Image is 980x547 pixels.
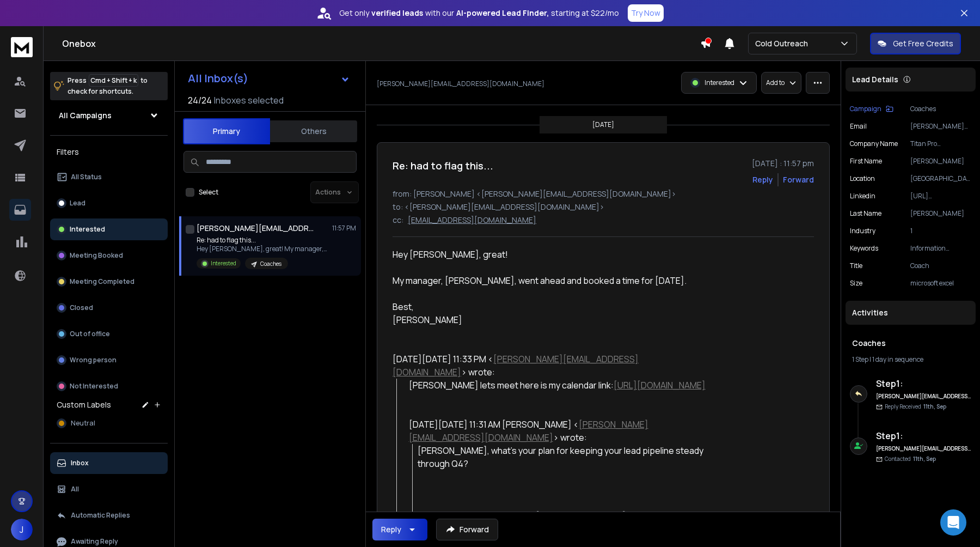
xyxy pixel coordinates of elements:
div: [DATE][DATE] 11:31 AM [PERSON_NAME] < > wrote: [409,418,711,444]
div: My manager, [PERSON_NAME], went ahead and booked a time for [DATE]. [393,274,710,287]
h3: Inboxes selected [214,94,284,107]
button: Forward [436,519,498,540]
p: [EMAIL_ADDRESS][DOMAIN_NAME] [408,215,536,226]
p: Titan Pro Technologies [910,139,971,148]
p: microsoft excel [910,279,971,288]
p: Coach [910,262,971,270]
strong: verified leads [371,8,423,19]
div: [PERSON_NAME] lets meet here is my calendar link: [409,379,711,405]
span: 1 Step [852,355,868,364]
div: Reply [381,524,401,535]
p: First Name [850,157,882,166]
h3: Filters [50,144,168,160]
h1: Onebox [62,37,700,50]
p: [DATE] : 11:57 pm [752,158,814,169]
button: All Inbox(s) [179,68,359,89]
div: [DATE][DATE] 11:33 PM < > wrote: [393,352,710,379]
p: 11:57 PM [332,224,357,233]
p: Coaches [260,260,281,268]
button: Not Interested [50,375,168,397]
p: Contacted [885,455,936,463]
p: Meeting Completed [70,277,134,286]
p: Campaign [850,105,881,113]
p: Automatic Replies [71,511,130,520]
p: Reply Received [885,403,946,411]
h1: All Campaigns [59,110,112,121]
p: to: <[PERSON_NAME][EMAIL_ADDRESS][DOMAIN_NAME]> [393,202,814,212]
div: [PERSON_NAME] [393,313,710,326]
p: title [850,262,862,270]
p: [GEOGRAPHIC_DATA], [US_STATE] [910,174,971,183]
span: 11th, Sep [913,455,936,463]
p: Interested [211,259,236,268]
button: All Status [50,166,168,188]
p: Out of office [70,330,110,338]
p: Interested [70,225,105,234]
button: Automatic Replies [50,505,168,526]
span: Cmd + Shift + k [89,74,138,87]
p: [PERSON_NAME][EMAIL_ADDRESS][DOMAIN_NAME] [377,80,544,88]
p: Re: had to flag this... [197,236,327,245]
p: [DATE] [592,120,614,129]
button: Get Free Credits [870,33,961,54]
button: Wrong person [50,349,168,371]
p: from: [PERSON_NAME] <[PERSON_NAME][EMAIL_ADDRESS][DOMAIN_NAME]> [393,189,814,199]
button: Neutral [50,412,168,434]
p: Meeting Booked [70,251,123,260]
p: Hey [PERSON_NAME], great! My manager, [PERSON_NAME], [197,245,327,253]
p: Last Name [850,209,881,218]
p: Lead [70,199,85,208]
button: Campaign [850,105,893,113]
p: Try Now [631,8,660,19]
p: [PERSON_NAME] [910,209,971,218]
h1: All Inbox(s) [188,73,248,84]
button: Lead [50,192,168,214]
p: linkedin [850,192,875,200]
p: Awaiting Reply [71,537,118,546]
div: Hey [PERSON_NAME], great! [393,248,710,261]
button: All [50,478,168,500]
label: Select [199,188,218,197]
p: Lead Details [852,74,898,85]
p: Get Free Credits [893,38,953,49]
p: Press to check for shortcuts. [68,75,148,97]
button: Inbox [50,452,168,474]
p: Closed [70,303,93,312]
button: Meeting Completed [50,271,168,293]
div: Best, [393,300,710,313]
button: Reply [752,174,773,185]
a: [URL][DOMAIN_NAME] [614,379,706,391]
button: Out of office [50,323,168,345]
p: All Status [71,173,102,181]
p: All [71,485,79,494]
p: location [850,174,875,183]
h1: [PERSON_NAME][EMAIL_ADDRESS][DOMAIN_NAME] [197,223,316,234]
span: Neutral [71,419,95,428]
p: [PERSON_NAME] [910,157,971,166]
p: 1 [910,227,971,235]
button: Closed [50,297,168,319]
p: Interested [705,78,734,87]
p: Inbox [71,459,89,467]
p: Wrong person [70,356,117,364]
button: J [11,519,33,540]
button: Primary [183,118,270,144]
div: Open Intercom Messenger [940,509,966,536]
img: logo [11,37,33,57]
button: Try Now [628,4,664,22]
p: Company Name [850,139,898,148]
p: Keywords [850,244,878,253]
button: Meeting Booked [50,245,168,266]
button: All Campaigns [50,105,168,126]
h6: [PERSON_NAME][EMAIL_ADDRESS][DOMAIN_NAME] [876,445,971,453]
p: Add to [766,78,785,87]
p: [URL][DOMAIN_NAME] [910,192,971,200]
p: industry [850,227,875,235]
div: | [852,355,969,364]
button: Reply [372,519,427,540]
h6: [PERSON_NAME][EMAIL_ADDRESS][DOMAIN_NAME] [876,392,971,400]
button: Interested [50,218,168,240]
a: [PERSON_NAME][EMAIL_ADDRESS][DOMAIN_NAME] [393,353,639,378]
button: Others [270,119,357,143]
